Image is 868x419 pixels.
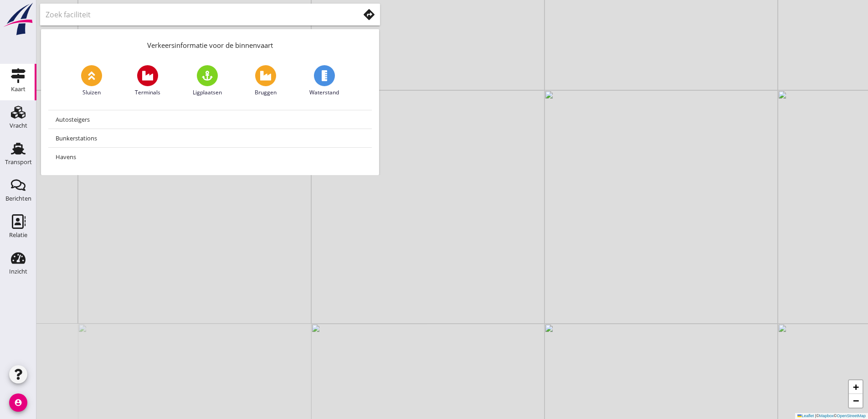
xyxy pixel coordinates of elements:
a: Waterstand [309,65,339,97]
img: logo-small.a267ee39.svg [2,2,35,36]
div: Autosteigers [56,114,365,125]
span: Sluizen [82,88,101,97]
span: Ligplaatsen [193,88,222,97]
div: Kaart [11,86,26,92]
input: Zoek faciliteit [46,7,347,22]
div: © © [795,413,868,419]
div: Inzicht [9,269,27,274]
a: Ligplaatsen [193,65,222,97]
a: Bruggen [255,65,277,97]
div: Havens [56,151,365,162]
div: Relatie [9,232,27,238]
i: account_circle [9,393,27,412]
span: − [853,395,859,406]
span: | [815,414,816,418]
a: Sluizen [81,65,102,97]
a: Zoom out [849,394,863,408]
div: Verkeersinformatie voor de binnenvaart [41,29,379,58]
span: + [853,381,859,393]
div: Bunkerstations [56,133,365,144]
a: Terminals [135,65,160,97]
div: Berichten [5,196,31,202]
div: Vracht [10,123,27,129]
span: Bruggen [255,88,277,97]
a: Zoom in [849,380,863,394]
span: Terminals [135,88,160,97]
a: OpenStreetMap [837,414,866,418]
a: Mapbox [819,414,834,418]
span: Waterstand [309,88,339,97]
div: Transport [5,159,32,165]
a: Leaflet [797,414,814,418]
